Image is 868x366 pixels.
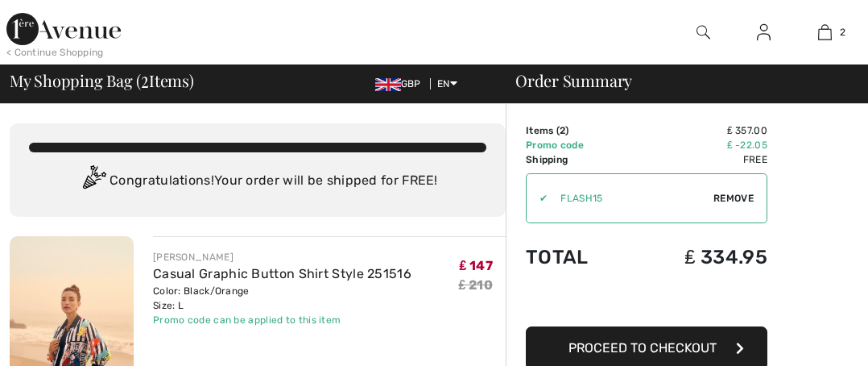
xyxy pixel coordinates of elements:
[630,138,767,152] td: ₤ -22.05
[526,152,630,167] td: Shipping
[630,123,767,138] td: ₤ 357.00
[153,266,411,281] a: Casual Graphic Button Shirt Style 251516
[526,138,630,152] td: Promo code
[437,78,457,89] span: EN
[527,191,548,206] div: ✔
[6,45,104,60] div: < Continue Shopping
[757,23,771,42] img: My Info
[77,165,110,198] img: Congratulation2.svg
[526,123,630,138] td: Items ( )
[696,23,710,42] img: search the website
[29,165,486,198] div: Congratulations! Your order will be shipped for FREE!
[818,23,832,42] img: My Bag
[153,313,411,327] div: Promo code can be applied to this item
[630,230,767,285] td: ₤ 334.95
[459,277,493,293] s: ₤ 210
[460,258,493,273] span: ₤ 147
[141,69,149,89] span: 2
[568,340,717,356] span: Proceed to Checkout
[153,284,411,313] div: Color: Black/Orange Size: L
[526,285,767,321] iframe: PayPal
[375,78,428,89] span: GBP
[560,125,565,136] span: 2
[526,230,630,285] td: Total
[375,78,401,91] img: UK Pound
[796,23,854,42] a: 2
[153,250,411,264] div: [PERSON_NAME]
[548,174,713,223] input: Promo code
[744,23,783,43] a: Sign In
[6,13,121,45] img: 1ère Avenue
[630,152,767,167] td: Free
[496,73,858,89] div: Order Summary
[840,25,845,40] span: 2
[10,73,194,89] span: My Shopping Bag ( Items)
[713,191,754,206] span: Remove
